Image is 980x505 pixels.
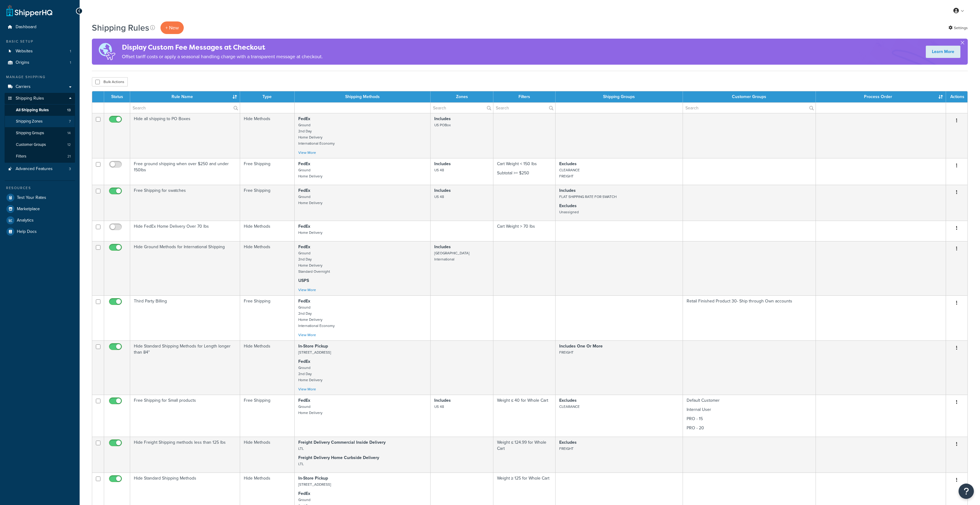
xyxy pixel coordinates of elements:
[5,127,75,139] a: Shipping Groups 14
[240,340,295,395] td: Hide Methods
[493,158,556,185] td: Cart Weight < 150 lbs
[5,57,75,68] a: Origins 1
[16,142,46,147] span: Customer Groups
[298,305,335,328] small: Ground 2nd Day Home Delivery International Economy
[5,57,75,68] li: Origins
[298,161,310,167] strong: FedEx
[431,103,493,113] input: Search
[559,397,577,404] strong: Excludes
[67,154,71,159] span: 21
[683,103,816,113] input: Search
[17,218,34,223] span: Analytics
[240,295,295,340] td: Free Shipping
[5,104,75,116] a: All Shipping Rules 13
[298,277,309,284] strong: USPS
[5,74,75,80] div: Manage Shipping
[92,77,128,86] button: Bulk Actions
[559,404,580,409] small: CLEARANCE
[92,39,122,65] img: duties-banner-06bc72dcb5fe05cb3f9472aba00be2ae8eb53ab6f0d8bb03d382ba314ac3c341.png
[298,404,322,416] small: Ground Home Delivery
[17,229,37,234] span: Help Docs
[240,91,295,102] th: Type
[10,10,15,15] img: logo_orange.svg
[10,16,15,21] img: website_grey.svg
[559,446,574,451] small: FREIGHT
[130,113,240,158] td: Hide all shipping to PO Boxes
[70,49,71,54] span: 1
[16,108,49,113] span: All Shipping Rules
[240,241,295,295] td: Hide Methods
[61,36,66,40] img: tab_keywords_by_traffic_grey.svg
[434,194,444,199] small: US 48
[559,439,577,446] strong: Excludes
[434,122,451,128] small: US POBox
[298,475,328,481] strong: In-Store Pickup
[298,223,310,230] strong: FedEx
[948,24,968,32] a: Settings
[434,250,469,262] small: [GEOGRAPHIC_DATA] International
[434,187,451,194] strong: Includes
[5,127,75,139] li: Shipping Groups
[16,49,33,54] span: Websites
[687,425,812,431] p: PRO - 20
[959,484,974,499] button: Open Resource Center
[5,93,75,163] li: Shipping Rules
[104,91,130,102] th: Status
[130,91,240,102] th: Rule Name : activate to sort column ascending
[298,250,330,274] small: Ground 2nd Day Home Delivery Standard Overnight
[5,81,75,93] a: Carriers
[298,116,310,122] strong: FedEx
[683,395,816,437] td: Default Customer
[5,139,75,150] a: Customer Groups 12
[5,215,75,226] li: Analytics
[683,91,816,102] th: Customer Groups
[5,139,75,150] li: Customer Groups
[683,295,816,340] td: Retail Finished Product 30- Ship through Own accounts
[67,142,71,147] span: 12
[298,167,322,179] small: Ground Home Delivery
[298,386,316,392] a: View More
[5,21,75,33] a: Dashboard
[493,437,556,473] td: Weight ≤ 124.99 for Whole Cart
[240,113,295,158] td: Hide Methods
[130,185,240,221] td: Free Shipping for swatches
[298,482,331,487] small: [STREET_ADDRESS]
[69,166,71,172] span: 3
[92,22,149,34] h1: Shipping Rules
[5,203,75,215] a: Marketplace
[5,163,75,175] li: Advanced Features
[16,60,29,65] span: Origins
[5,39,75,44] div: Basic Setup
[5,116,75,127] a: Shipping Zones 7
[130,295,240,340] td: Third Party Billing
[298,490,310,497] strong: FedEx
[68,36,103,40] div: Keywords by Traffic
[926,46,960,58] a: Learn More
[130,158,240,185] td: Free ground shipping when over $250 and under 150lbs
[16,84,31,89] span: Carriers
[559,350,574,355] small: FREIGHT
[493,221,556,241] td: Cart Weight > 70 lbs
[559,161,577,167] strong: Excludes
[67,131,71,136] span: 14
[5,46,75,57] li: Websites
[434,244,451,250] strong: Includes
[5,185,75,191] div: Resources
[240,185,295,221] td: Free Shipping
[434,116,451,122] strong: Includes
[298,298,310,304] strong: FedEx
[816,91,946,102] th: Process Order : activate to sort column ascending
[5,226,75,237] a: Help Docs
[298,446,304,451] small: LTL
[5,93,75,104] a: Shipping Rules
[17,36,21,40] img: tab_domain_overview_orange.svg
[5,151,75,162] a: Filters 21
[298,332,316,338] a: View More
[130,103,240,113] input: Search
[434,404,444,409] small: US 48
[122,42,323,52] h4: Display Custom Fee Messages at Checkout
[5,151,75,162] li: Filters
